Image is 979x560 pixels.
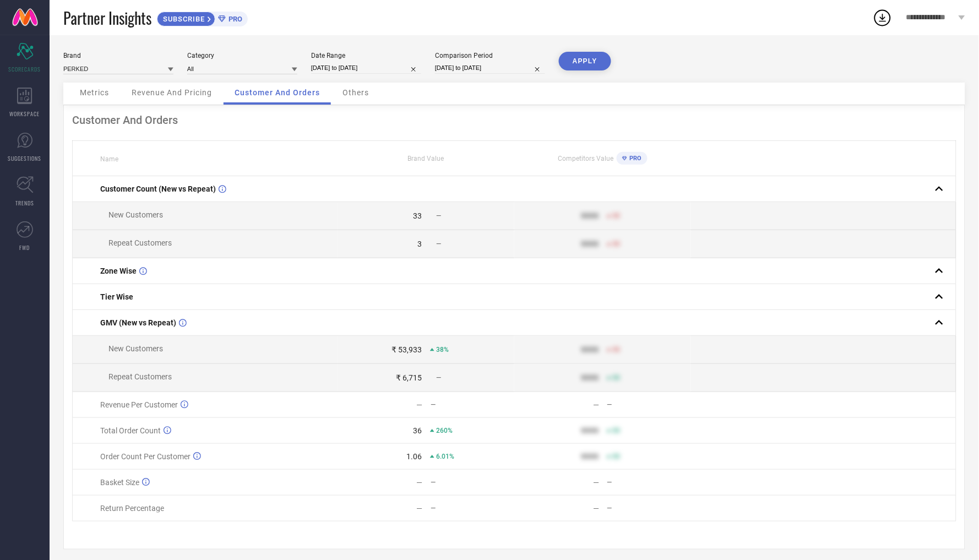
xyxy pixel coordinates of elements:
span: 50 [613,453,621,460]
span: Others [342,88,369,97]
div: — [607,401,690,409]
div: 9999 [581,240,599,248]
div: 9999 [581,452,599,461]
div: 9999 [581,211,599,220]
div: — [416,478,422,487]
span: Revenue And Pricing [132,88,212,97]
div: — [593,478,599,487]
span: Repeat Customers [108,238,172,247]
div: Customer And Orders [72,113,956,127]
input: Select comparison period [435,62,545,74]
span: Order Count Per Customer [100,452,191,461]
div: 9999 [581,426,599,435]
span: Basket Size [100,478,139,487]
div: Category [187,52,297,59]
div: 33 [413,211,422,220]
div: 1.06 [406,452,422,461]
div: 9999 [581,373,599,382]
div: Date Range [311,52,421,59]
div: — [416,400,422,409]
div: — [431,479,514,486]
div: Comparison Period [435,52,545,59]
span: 50 [613,240,621,248]
span: New Customers [108,344,163,353]
div: 36 [413,426,422,435]
div: Open download list [873,8,893,28]
span: — [436,212,441,220]
span: 38% [436,346,449,354]
span: 260% [436,427,453,434]
span: — [436,240,441,248]
button: APPLY [559,52,611,70]
div: — [607,504,690,512]
span: FWD [20,243,30,252]
div: 3 [417,240,422,248]
span: Return Percentage [100,504,164,513]
span: Customer And Orders [235,88,320,97]
span: Zone Wise [100,267,137,275]
span: 50 [613,427,621,434]
div: — [431,401,514,409]
span: Total Order Count [100,426,161,435]
div: — [607,479,690,486]
div: — [593,504,599,513]
span: Repeat Customers [108,372,172,381]
span: — [436,374,441,382]
span: 50 [613,212,621,220]
div: — [593,400,599,409]
span: GMV (New vs Repeat) [100,318,176,327]
div: Brand [63,52,173,59]
div: ₹ 6,715 [396,373,422,382]
span: 50 [613,374,621,382]
span: WORKSPACE [10,110,40,118]
span: Partner Insights [63,7,151,29]
input: Select date range [311,62,421,74]
span: Name [100,155,118,163]
div: — [431,504,514,512]
span: PRO [226,15,242,23]
div: — [416,504,422,513]
a: SUBSCRIBEPRO [157,9,248,26]
span: Brand Value [408,155,444,162]
span: SUGGESTIONS [8,154,42,162]
span: PRO [627,155,642,162]
span: New Customers [108,210,163,219]
div: ₹ 53,933 [391,345,422,354]
span: SUBSCRIBE [157,15,208,23]
span: Revenue Per Customer [100,400,178,409]
span: Metrics [80,88,109,97]
span: Tier Wise [100,292,133,301]
span: 50 [613,346,621,354]
span: SCORECARDS [9,65,41,73]
div: 9999 [581,345,599,354]
span: 6.01% [436,453,454,460]
span: TRENDS [15,199,34,207]
span: Competitors Value [558,155,614,162]
span: Customer Count (New vs Repeat) [100,184,216,193]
